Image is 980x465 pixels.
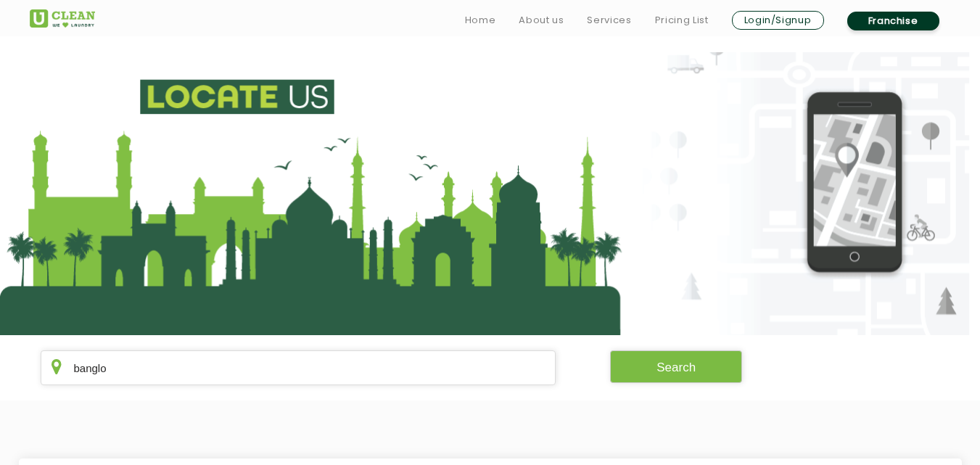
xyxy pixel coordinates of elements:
[847,12,939,30] a: Franchise
[465,12,496,29] a: Home
[519,12,564,29] a: About us
[610,350,742,383] button: Search
[41,350,556,385] input: Enter city/area/pin Code
[655,12,709,29] a: Pricing List
[732,11,824,30] a: Login/Signup
[587,12,631,29] a: Services
[30,9,95,28] img: UClean Laundry and Dry Cleaning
